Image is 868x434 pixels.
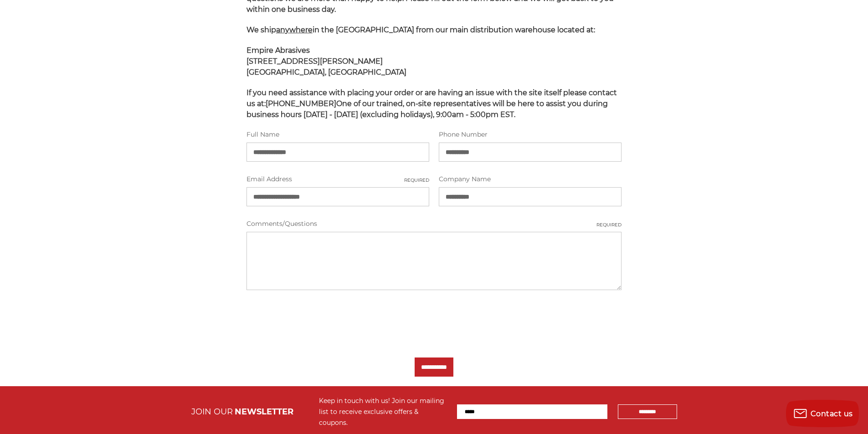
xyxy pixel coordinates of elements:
[266,99,336,108] strong: [PHONE_NUMBER]
[247,303,385,338] iframe: reCAPTCHA
[786,400,859,427] button: Contact us
[247,174,429,184] label: Email Address
[811,409,853,418] span: Contact us
[439,130,621,139] label: Phone Number
[235,407,293,417] span: NEWSLETTER
[247,130,429,139] label: Full Name
[319,395,448,428] div: Keep in touch with us! Join our mailing list to receive exclusive offers & coupons.
[276,26,313,34] span: anywhere
[596,221,621,228] small: Required
[247,57,406,77] strong: [STREET_ADDRESS][PERSON_NAME] [GEOGRAPHIC_DATA], [GEOGRAPHIC_DATA]
[404,177,429,184] small: Required
[247,219,622,229] label: Comments/Questions
[247,88,617,119] span: If you need assistance with placing your order or are having an issue with the site itself please...
[191,407,233,417] span: JOIN OUR
[439,174,621,184] label: Company Name
[247,26,595,34] span: We ship in the [GEOGRAPHIC_DATA] from our main distribution warehouse located at:
[247,46,310,55] span: Empire Abrasives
